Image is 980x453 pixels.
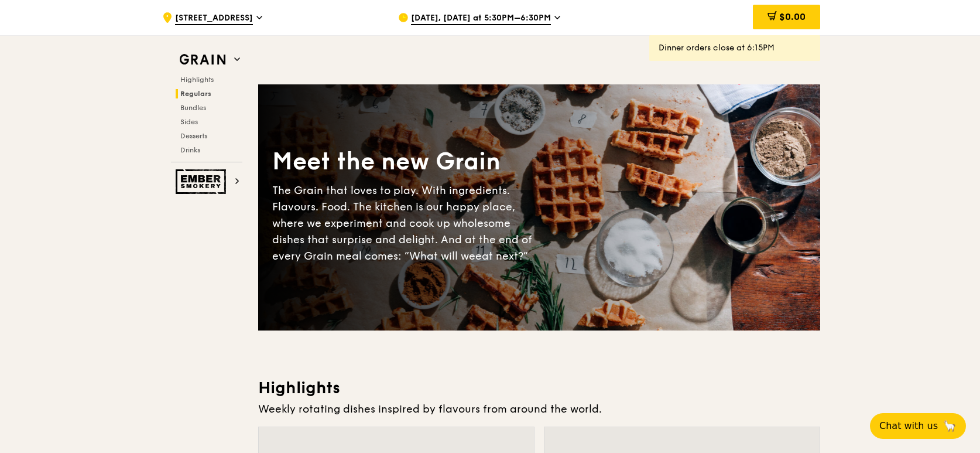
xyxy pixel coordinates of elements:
[180,76,214,84] span: Highlights
[176,169,229,194] img: Ember Smokery web logo
[180,118,198,126] span: Sides
[943,419,957,433] span: 🦙
[659,42,811,54] div: Dinner orders close at 6:15PM
[258,377,820,398] h3: Highlights
[175,12,253,25] span: [STREET_ADDRESS]
[176,49,229,70] img: Grain web logo
[272,146,539,178] div: Meet the new Grain
[475,250,528,263] span: eat next?”
[180,90,211,98] span: Regulars
[258,401,820,417] div: Weekly rotating dishes inspired by flavours from around the world.
[879,419,938,433] span: Chat with us
[272,182,539,264] div: The Grain that loves to play. With ingredients. Flavours. Food. The kitchen is our happy place, w...
[870,413,966,439] button: Chat with us🦙
[180,132,207,140] span: Desserts
[180,104,206,112] span: Bundles
[411,12,551,25] span: [DATE], [DATE] at 5:30PM–6:30PM
[779,11,806,22] span: $0.00
[180,146,200,154] span: Drinks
